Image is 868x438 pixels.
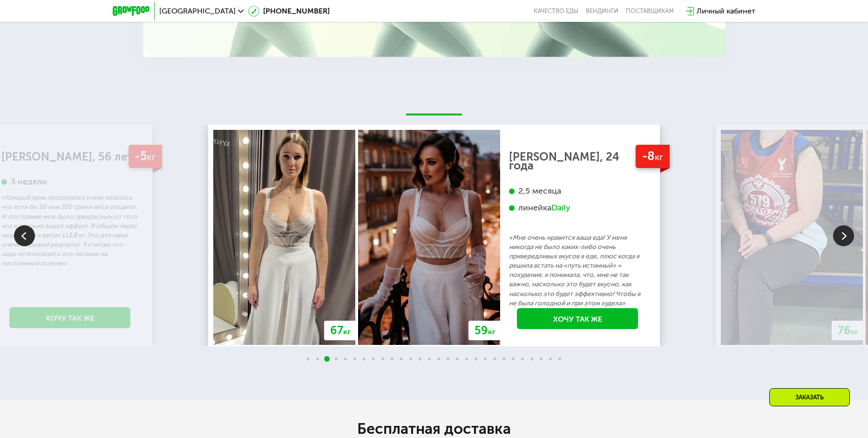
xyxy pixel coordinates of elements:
div: 67 [324,321,357,340]
span: кг [343,327,351,336]
p: «Каждый день просыпался и мне казалось что хотя бы 50 или 100 грамм веса уходило. И состояние мое... [1,193,138,268]
div: Daily [551,202,570,213]
div: 76 [832,321,864,340]
span: кг [488,327,495,336]
div: Заказать [769,388,850,406]
a: Хочу так же [517,308,638,329]
div: [PERSON_NAME], 56 лет [1,152,138,162]
div: -5 [129,145,162,168]
div: Личный кабинет [697,6,755,17]
div: -8 [636,145,670,168]
div: [PERSON_NAME], 24 года [509,152,646,171]
img: Slide right [833,225,854,246]
a: Вендинги [586,7,618,15]
div: линейка [509,202,646,213]
p: «Мне очень нравится ваша еда! У меня никогда не было каких-либо очень привередливых вкусов в еде,... [509,233,646,308]
a: [PHONE_NUMBER] [248,6,330,17]
span: кг [655,152,663,162]
div: 3 недели [1,176,138,187]
h2: Бесплатная доставка [173,419,695,438]
span: кг [147,152,156,162]
img: Slide left [14,225,35,246]
span: кг [851,327,858,336]
div: поставщикам [626,7,674,15]
span: [GEOGRAPHIC_DATA] [159,7,236,15]
div: 59 [468,321,502,340]
a: Качество еды [534,7,578,15]
a: Хочу так же [9,307,130,328]
div: 2,5 месяца [509,186,646,196]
